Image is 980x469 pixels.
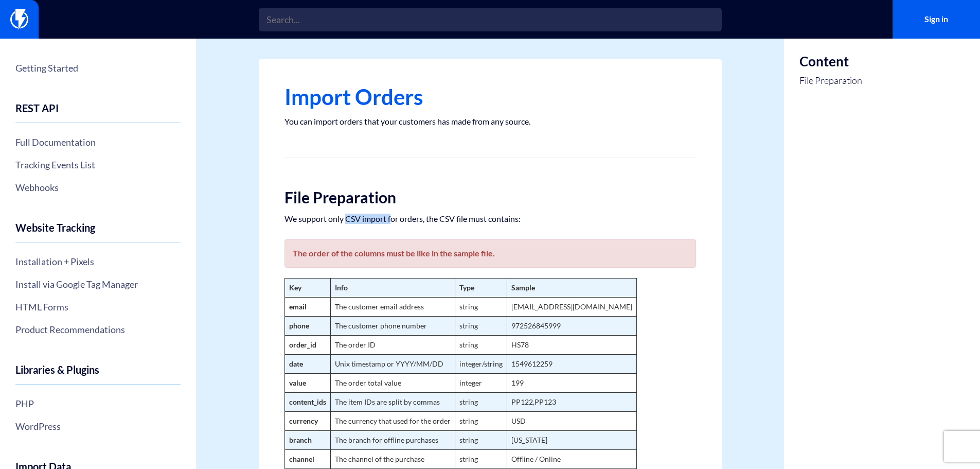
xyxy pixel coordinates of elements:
a: Product Recommendations [15,321,181,338]
a: File Preparation [799,74,862,88]
strong: content_ids [289,397,326,406]
a: HTML Forms [15,298,181,316]
p: We support only CSV import for orders, the CSV file must contains: [284,214,696,224]
td: string [455,336,507,355]
h4: Libraries & Plugins [15,364,181,385]
td: The order ID [330,336,455,355]
td: The item IDs are split by commas [330,393,455,412]
td: The customer phone number [330,317,455,336]
strong: currency [289,416,318,425]
td: The customer email address [330,298,455,317]
td: string [455,298,507,317]
a: Webhooks [15,179,181,196]
td: The order total value [330,374,455,393]
td: 199 [507,374,636,393]
a: Tracking Events List [15,156,181,173]
h1: Import Orders [284,85,696,109]
h2: File Preparation [284,189,696,206]
a: Installation + Pixels [15,253,181,270]
a: PHP [15,395,181,412]
td: string [455,412,507,431]
td: [US_STATE] [507,431,636,450]
strong: Key [289,283,301,292]
strong: branch [289,436,312,444]
a: WordPress [15,418,181,435]
strong: value [289,378,306,387]
strong: Info [335,283,348,292]
input: Search... [259,8,722,31]
td: Offline / Online [507,450,636,469]
td: 1549612259 [507,355,636,374]
td: The currency that used for the order [330,412,455,431]
td: PP122,PP123 [507,393,636,412]
p: You can import orders that your customers has made from any source. [284,116,696,127]
strong: Sample [511,283,535,292]
strong: Type [459,283,474,292]
td: [EMAIL_ADDRESS][DOMAIN_NAME] [507,298,636,317]
strong: channel [289,455,314,463]
td: 972526845999 [507,317,636,336]
td: string [455,431,507,450]
td: HS78 [507,336,636,355]
strong: email [289,302,307,311]
td: string [455,450,507,469]
a: Install via Google Tag Manager [15,275,181,293]
td: USD [507,412,636,431]
a: Full Documentation [15,133,181,151]
strong: phone [289,321,309,330]
a: Getting Started [15,59,181,77]
td: integer [455,374,507,393]
h4: Website Tracking [15,222,181,242]
td: Unix timestamp or YYYY/MM/DD [330,355,455,374]
td: string [455,393,507,412]
b: The order of the columns must be like in the sample file. [293,248,495,258]
h4: REST API [15,102,181,123]
strong: order_id [289,340,316,349]
strong: date [289,359,303,368]
td: string [455,317,507,336]
h3: Content [799,54,862,69]
td: The branch for offline purchases [330,431,455,450]
td: The channel of the purchase [330,450,455,469]
td: integer/string [455,355,507,374]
